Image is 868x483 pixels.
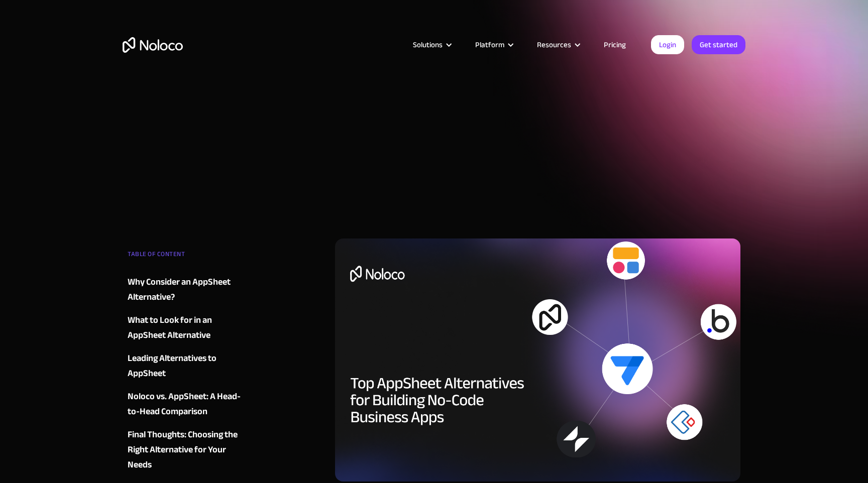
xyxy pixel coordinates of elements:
div: Resources [537,38,571,51]
div: Solutions [413,38,443,51]
a: Get started [692,35,745,54]
a: Pricing [591,38,638,51]
div: Resources [524,38,591,51]
div: Platform [463,38,524,51]
a: What to Look for in an AppSheet Alternative [128,313,249,343]
div: Solutions [400,38,463,51]
a: Why Consider an AppSheet Alternative? [128,275,249,305]
a: Leading Alternatives to AppSheet [128,351,249,381]
div: TABLE OF CONTENT [128,247,249,267]
a: Noloco vs. AppSheet: A Head-to-Head Comparison [128,389,249,419]
a: Final Thoughts: Choosing the Right Alternative for Your Needs [128,427,249,472]
a: home [123,37,183,53]
a: Login [651,35,684,54]
div: Platform [475,38,504,51]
